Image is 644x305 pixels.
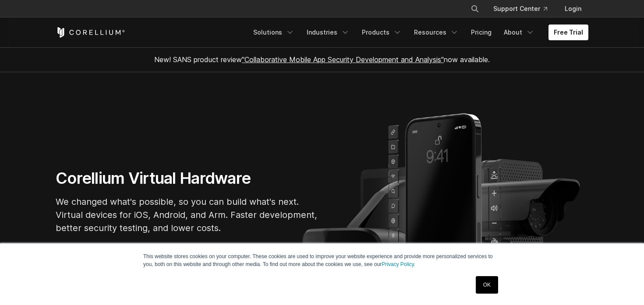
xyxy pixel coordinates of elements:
[248,25,588,40] div: Navigation Menu
[467,1,483,17] button: Search
[242,55,444,64] a: "Collaborative Mobile App Security Development and Analysis"
[548,25,588,40] a: Free Trial
[301,25,355,40] a: Industries
[56,195,318,235] p: We changed what's possible, so you can build what's next. Virtual devices for iOS, Android, and A...
[460,1,588,17] div: Navigation Menu
[56,168,318,188] h1: Corellium Virtual Hardware
[143,252,501,268] p: This website stores cookies on your computer. These cookies are used to improve your website expe...
[409,25,464,40] a: Resources
[56,27,125,38] a: Corellium Home
[486,1,554,17] a: Support Center
[382,261,415,267] a: Privacy Policy.
[499,25,540,40] a: About
[558,1,588,17] a: Login
[154,55,490,64] span: New! SANS product review now available.
[476,276,498,294] a: OK
[466,25,497,40] a: Pricing
[357,25,407,40] a: Products
[248,25,300,40] a: Solutions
